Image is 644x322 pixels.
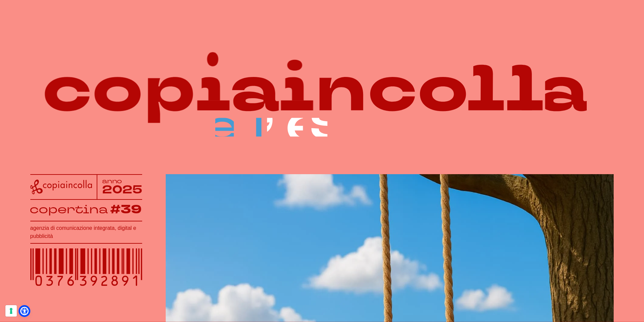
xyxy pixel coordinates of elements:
tspan: 2025 [102,182,142,197]
tspan: anno [102,177,122,185]
button: Le tue preferenze relative al consenso per le tecnologie di tracciamento [5,305,17,317]
tspan: copertina [30,202,108,217]
h1: agenzia di comunicazione integrata, digital e pubblicità [30,224,142,240]
tspan: #39 [110,201,142,218]
a: Open Accessibility Menu [20,307,29,315]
